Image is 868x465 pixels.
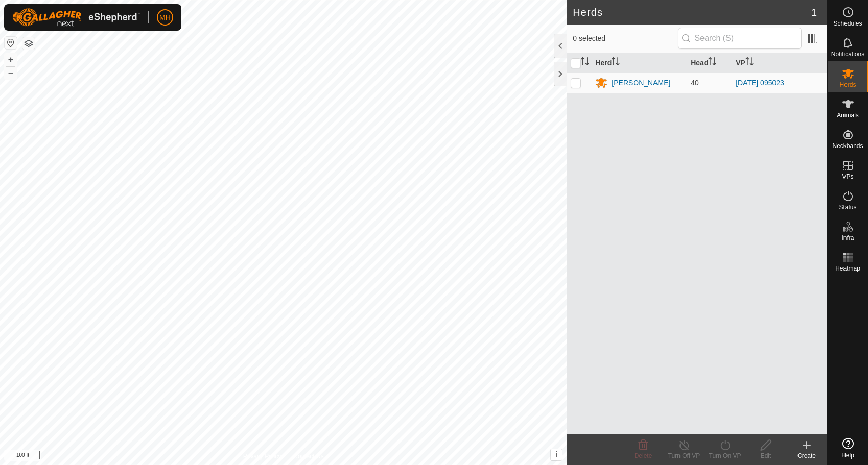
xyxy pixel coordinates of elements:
[12,8,140,27] img: Gallagher Logo
[705,451,745,460] div: Turn On VP
[5,67,17,79] button: –
[159,12,171,23] span: MH
[612,59,620,67] p-sorticon: Activate to sort
[828,434,868,462] a: Help
[811,5,817,20] span: 1
[293,452,323,461] a: Contact Us
[745,59,754,67] p-sorticon: Activate to sort
[581,59,589,67] p-sorticon: Activate to sort
[691,79,699,87] span: 40
[243,452,281,461] a: Privacy Policy
[573,33,677,44] span: 0 selected
[841,452,854,458] span: Help
[786,451,827,460] div: Create
[555,450,557,459] span: i
[745,451,786,460] div: Edit
[664,451,705,460] div: Turn Off VP
[708,59,716,67] p-sorticon: Activate to sort
[839,204,856,210] span: Status
[736,79,784,87] a: [DATE] 095023
[5,37,17,49] button: Reset Map
[612,78,670,88] div: [PERSON_NAME]
[5,54,17,66] button: +
[833,20,862,27] span: Schedules
[831,51,864,57] span: Notifications
[835,265,860,272] span: Heatmap
[832,143,863,149] span: Neckbands
[573,6,811,18] h2: Herds
[22,37,35,50] button: Map Layers
[551,449,562,460] button: i
[732,53,827,73] th: VP
[635,452,652,459] span: Delete
[841,235,854,241] span: Infra
[837,112,859,118] span: Animals
[842,174,853,180] span: VPs
[678,28,802,49] input: Search (S)
[687,53,732,73] th: Head
[839,82,856,88] span: Herds
[591,53,687,73] th: Herd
